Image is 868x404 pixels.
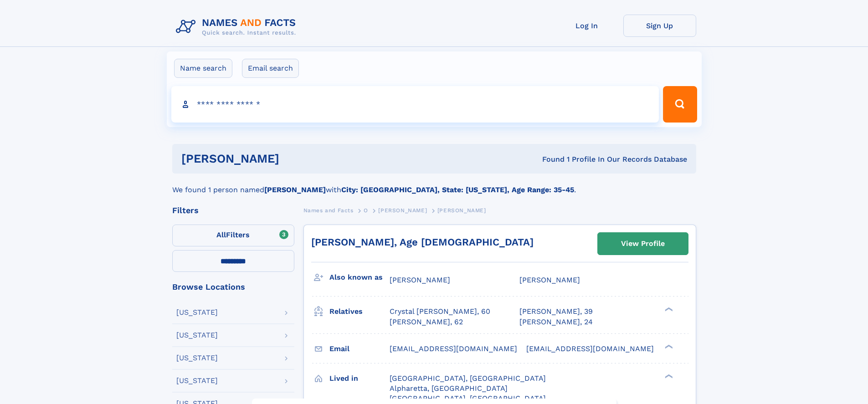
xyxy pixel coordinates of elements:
[172,15,303,39] img: Logo Names and Facts
[172,174,696,195] div: We found 1 person named with .
[519,317,593,327] a: [PERSON_NAME], 24
[176,309,218,316] div: [US_STATE]
[329,270,390,285] h3: Also known as
[172,206,294,215] div: Filters
[390,374,546,383] span: [GEOGRAPHIC_DATA], [GEOGRAPHIC_DATA]
[264,185,326,194] b: [PERSON_NAME]
[390,276,450,284] span: [PERSON_NAME]
[364,207,368,214] span: O
[181,153,411,164] h1: [PERSON_NAME]
[176,354,218,362] div: [US_STATE]
[663,86,697,123] button: Search Button
[329,341,390,357] h3: Email
[378,207,427,214] span: [PERSON_NAME]
[663,373,673,379] div: ❯
[216,230,226,239] span: All
[390,317,463,327] a: [PERSON_NAME], 62
[176,332,218,339] div: [US_STATE]
[378,205,427,216] a: [PERSON_NAME]
[329,371,390,386] h3: Lived in
[411,154,687,164] div: Found 1 Profile In Our Records Database
[519,307,593,317] a: [PERSON_NAME], 39
[663,307,673,312] div: ❯
[341,185,574,194] b: City: [GEOGRAPHIC_DATA], State: [US_STATE], Age Range: 35-45
[390,307,490,317] a: Crystal [PERSON_NAME], 60
[311,236,534,248] a: [PERSON_NAME], Age [DEMOGRAPHIC_DATA]
[623,15,696,37] a: Sign Up
[519,276,580,284] span: [PERSON_NAME]
[172,283,294,291] div: Browse Locations
[172,225,294,246] label: Filters
[329,304,390,319] h3: Relatives
[621,233,665,254] div: View Profile
[171,86,659,123] input: search input
[663,343,673,349] div: ❯
[390,344,517,353] span: [EMAIL_ADDRESS][DOMAIN_NAME]
[390,394,546,403] span: [GEOGRAPHIC_DATA], [GEOGRAPHIC_DATA]
[364,205,368,216] a: O
[550,15,623,37] a: Log In
[390,384,508,393] span: Alpharetta, [GEOGRAPHIC_DATA]
[598,233,688,255] a: View Profile
[437,207,486,214] span: [PERSON_NAME]
[526,344,654,353] span: [EMAIL_ADDRESS][DOMAIN_NAME]
[303,205,354,216] a: Names and Facts
[174,59,232,78] label: Name search
[176,377,218,384] div: [US_STATE]
[242,59,299,78] label: Email search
